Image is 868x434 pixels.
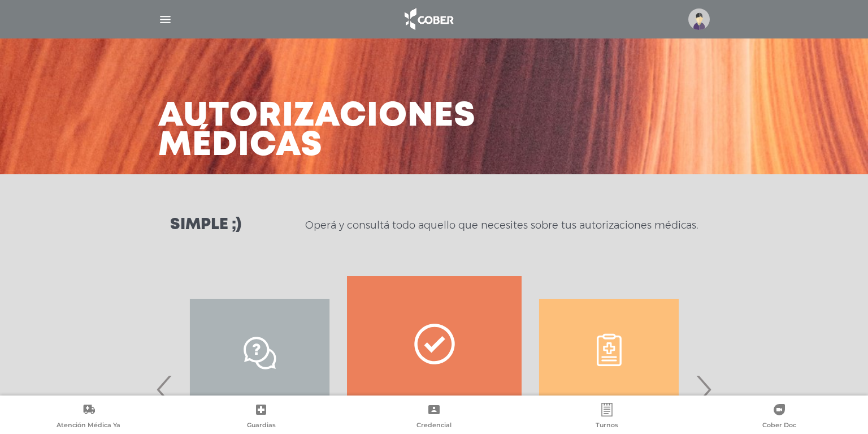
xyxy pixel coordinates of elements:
[305,218,698,232] p: Operá y consultá todo aquello que necesites sobre tus autorizaciones médicas.
[154,359,176,420] span: Previous
[348,403,520,432] a: Credencial
[416,421,452,431] span: Credencial
[688,8,710,30] img: profile-placeholder.svg
[762,421,796,431] span: Cober Doc
[693,403,866,432] a: Cober Doc
[175,403,348,432] a: Guardias
[158,12,172,27] img: Cober_menu-lines-white.svg
[158,102,476,161] h3: Autorizaciones médicas
[247,421,276,431] span: Guardias
[57,421,120,431] span: Atención Médica Ya
[398,6,458,33] img: logo_cober_home-white.png
[596,421,618,431] span: Turnos
[692,359,714,420] span: Next
[520,403,693,432] a: Turnos
[2,403,175,432] a: Atención Médica Ya
[170,217,241,233] h3: Simple ;)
